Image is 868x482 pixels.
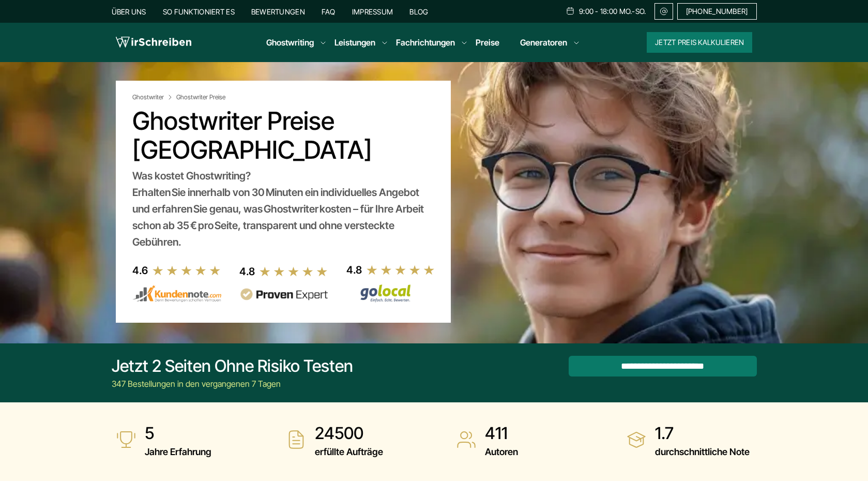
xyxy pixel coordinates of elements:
img: kundennote [132,285,221,303]
strong: 1.7 [655,423,750,444]
button: Jetzt Preis kalkulieren [647,32,752,53]
img: Autoren [456,429,477,450]
img: erfüllte Aufträge [286,429,307,450]
div: Jetzt 2 Seiten ohne Risiko testen [112,356,353,376]
a: Bewertungen [251,7,305,16]
a: Impressum [352,7,393,16]
a: Ghostwriting [266,36,314,49]
div: Was kostet Ghostwriting? Erhalten Sie innerhalb von 30 Minuten ein individuelles Angebot und erfa... [132,168,434,250]
h1: Ghostwriter Preise [GEOGRAPHIC_DATA] [132,107,434,164]
img: durchschnittliche Note [626,429,647,450]
a: Generatoren [520,36,567,49]
img: Wirschreiben Bewertungen [346,284,435,303]
div: 347 Bestellungen in den vergangenen 7 Tagen [112,378,353,390]
img: Schedule [566,7,575,15]
span: erfüllte Aufträge [315,444,383,460]
img: Email [659,7,668,16]
img: stars [259,266,328,277]
a: Leistungen [334,36,375,49]
a: FAQ [322,7,336,16]
img: Jahre Erfahrung [116,429,136,450]
a: [PHONE_NUMBER] [677,3,757,20]
a: Preise [476,37,499,48]
div: 4.8 [239,263,255,280]
a: Blog [409,7,428,16]
strong: 5 [145,423,211,444]
span: [PHONE_NUMBER] [686,7,748,16]
a: Über uns [112,7,146,16]
img: logo wirschreiben [116,35,191,50]
a: Fachrichtungen [396,36,455,49]
strong: 411 [485,423,518,444]
strong: 24500 [315,423,383,444]
img: stars [366,264,435,276]
span: Ghostwriter Preise [176,93,225,101]
img: provenexpert reviews [239,288,328,301]
span: 9:00 - 18:00 Mo.-So. [579,7,646,16]
a: So funktioniert es [163,7,235,16]
span: Jahre Erfahrung [145,444,211,460]
div: 4.6 [132,262,148,279]
span: durchschnittliche Note [655,444,750,460]
span: Autoren [485,444,518,460]
div: 4.8 [346,262,362,278]
img: stars [152,265,221,276]
a: Ghostwriter [132,93,174,101]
